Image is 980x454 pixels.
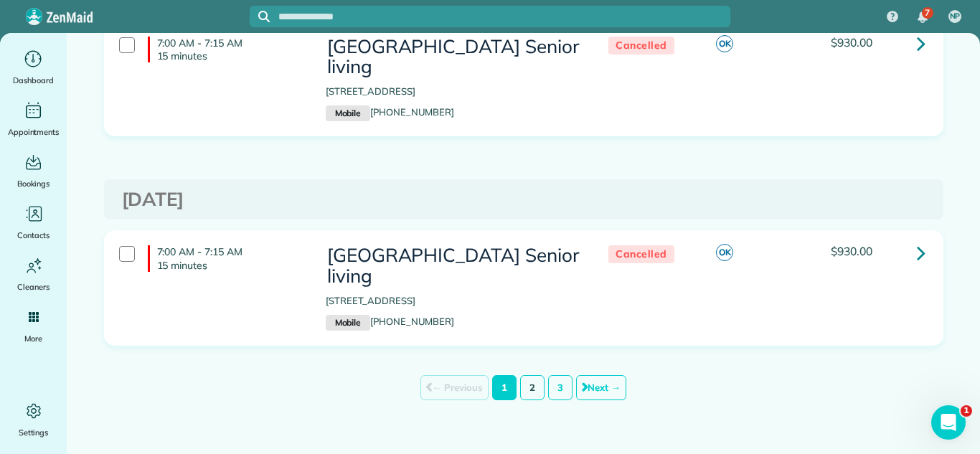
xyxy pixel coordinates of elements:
span: Dashboard [13,73,54,88]
span: 7 [925,7,930,19]
svg: Focus search [258,11,270,22]
span: Bookings [17,176,50,191]
span: Contacts [17,228,50,242]
span: Cancelled [608,37,674,55]
a: Contacts [6,202,61,242]
span: $930.00 [831,244,872,258]
span: $930.00 [831,35,872,49]
span: 1 [961,405,972,417]
button: Focus search [250,11,270,22]
span: Settings [19,425,49,440]
a: Appointments [6,99,61,139]
small: Mobile [326,105,370,121]
a: Settings [6,399,61,440]
span: NP [950,11,961,22]
a: Cleaners [6,254,61,294]
a: Mobile[PHONE_NUMBER] [326,106,454,118]
div: Pagination [104,374,943,402]
p: [STREET_ADDRESS] [326,294,580,308]
p: 15 minutes [157,49,304,62]
p: 15 minutes [157,259,304,272]
h3: [GEOGRAPHIC_DATA] Senior living [326,37,580,77]
small: Mobile [326,315,370,331]
a: Page 2 [520,375,545,401]
h4: 7:00 AM - 7:15 AM [148,37,304,62]
h4: 7:00 AM - 7:15 AM [148,245,304,271]
p: [STREET_ADDRESS] [326,85,580,99]
iframe: Intercom live chat [931,405,966,440]
h3: [GEOGRAPHIC_DATA] Senior living [326,245,580,286]
a: Mobile[PHONE_NUMBER] [326,316,454,327]
span: OK [716,35,733,52]
span: ← Previous [420,375,489,401]
span: More [24,331,42,346]
span: Cancelled [608,245,674,263]
div: 7 unread notifications [908,1,938,33]
h3: [DATE] [122,189,925,210]
span: Appointments [8,125,60,139]
a: Page 3 [548,375,573,401]
span: OK [716,244,733,261]
em: Page 1 [492,375,517,401]
a: Bookings [6,151,61,191]
a: Next → [576,375,626,401]
span: Cleaners [17,280,50,294]
a: Dashboard [6,47,61,88]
